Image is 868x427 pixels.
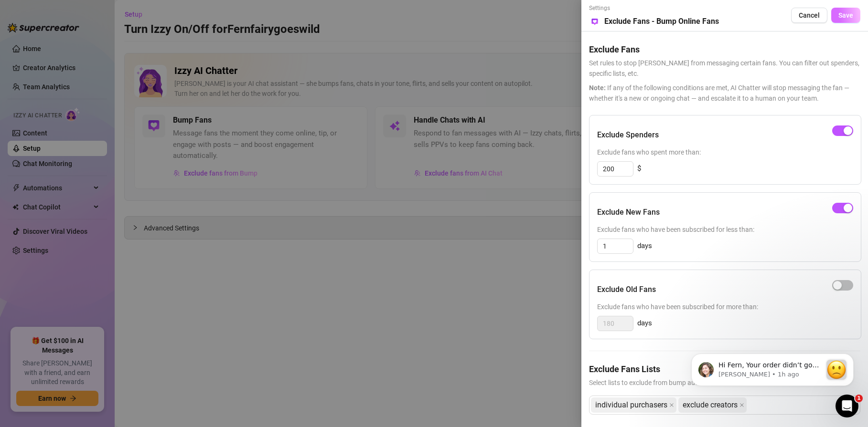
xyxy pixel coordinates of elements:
span: Save [838,11,853,19]
span: Exclude fans who have been subscribed for more than: [597,302,853,312]
span: Set rules to stop [PERSON_NAME] from messaging certain fans. You can filter out spenders, specifi... [589,58,860,79]
span: Select lists to exclude from bump automation. [589,377,860,388]
h5: Exclude Fans [589,43,860,56]
span: days [637,318,652,329]
button: Cancel [791,8,827,23]
iframe: Intercom live chat [836,395,858,417]
span: close [669,403,674,407]
span: individual purchasers [595,398,667,412]
span: individual purchasers [591,397,676,413]
span: Exclude fans who spent more than: [597,147,853,157]
span: exclude creators [678,397,747,413]
span: Cancel [799,11,820,19]
button: Save [831,8,860,23]
span: Exclude fans who have been subscribed for less than: [597,224,853,235]
span: 1 [855,395,863,402]
h5: Exclude Fans Lists [589,363,860,375]
span: exclude creators [683,398,738,412]
h5: Exclude Old Fans [597,284,656,295]
h5: Exclude Fans - Bump Online Fans [604,16,719,27]
span: close [739,403,744,407]
h5: Exclude New Fans [597,207,660,218]
span: Note: [589,84,606,92]
span: If any of the following conditions are met, AI Chatter will stop messaging the fan — whether it's... [589,83,860,104]
span: $ [637,163,641,175]
span: days [637,240,652,252]
iframe: Intercom notifications message [677,334,868,401]
span: Settings [589,4,719,13]
h5: Exclude Spenders [597,129,659,141]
